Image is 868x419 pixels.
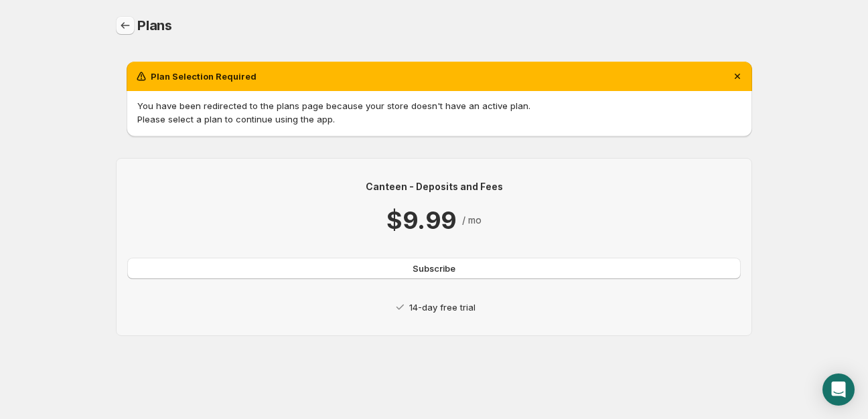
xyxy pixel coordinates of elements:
[127,180,741,193] p: Canteen - Deposits and Fees
[413,262,455,275] span: Subscribe
[386,204,456,236] p: $9.99
[137,112,741,126] p: Please select a plan to continue using the app.
[822,373,855,406] div: Open Intercom Messenger
[137,99,741,112] p: You have been redirected to the plans page because your store doesn't have an active plan.
[728,67,747,86] button: Dismiss notification
[137,17,172,33] span: Plans
[151,70,257,83] h2: Plan Selection Required
[127,258,741,279] button: Subscribe
[409,301,476,314] p: 14-day free trial
[116,16,135,35] a: Home
[462,214,482,227] p: / mo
